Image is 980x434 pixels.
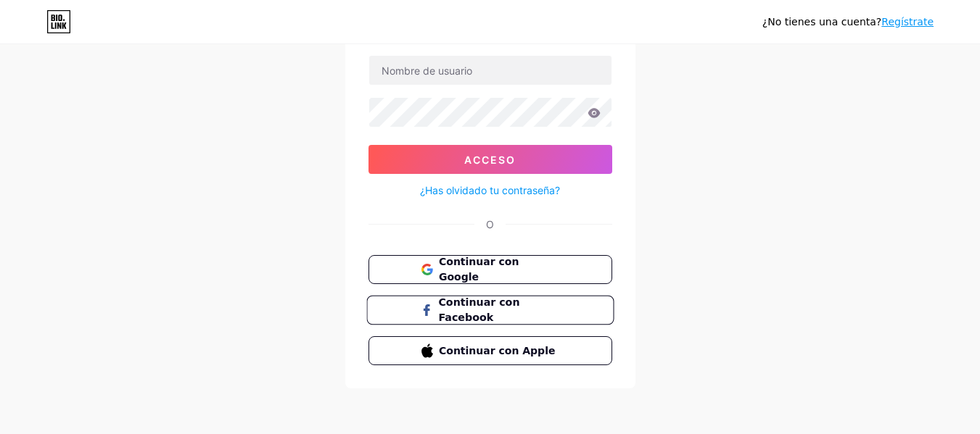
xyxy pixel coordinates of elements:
[420,183,560,198] a: ¿Has olvidado tu contraseña?
[368,145,612,174] button: Acceso
[486,218,494,230] font: O
[368,255,612,284] button: Continuar con Google
[368,296,612,325] a: Continuar con Facebook
[368,336,612,365] button: Continuar con Apple
[438,296,519,324] font: Continuar con Facebook
[464,154,516,166] font: Acceso
[420,184,560,196] font: ¿Has olvidado tu contraseña?
[439,345,555,356] font: Continuar con Apple
[439,256,519,283] font: Continuar con Google
[762,16,881,28] font: ¿No tienes una cuenta?
[366,296,614,325] button: Continuar con Facebook
[881,16,934,28] a: Regístrate
[369,56,612,85] input: Nombre de usuario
